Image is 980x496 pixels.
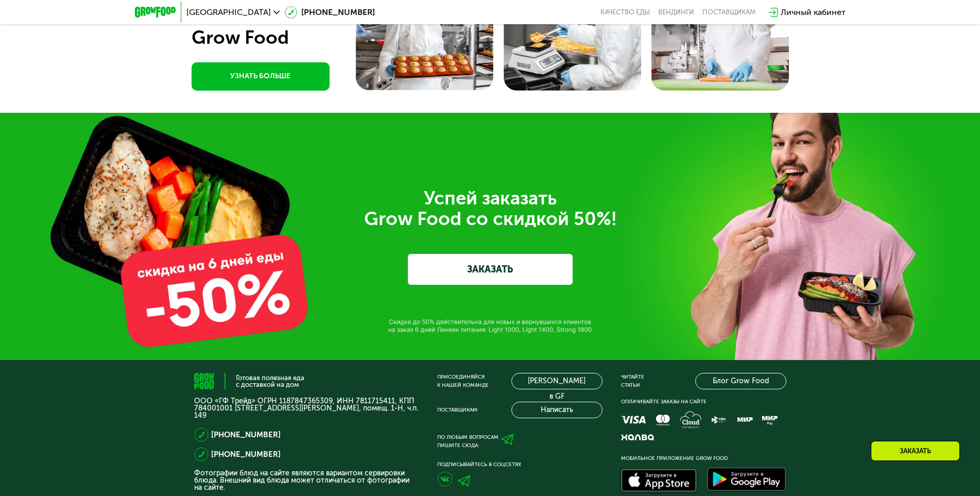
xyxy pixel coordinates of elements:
[781,6,846,19] div: Личный кабинет
[658,8,694,16] a: Вендинги
[437,406,478,414] div: Поставщикам:
[621,454,786,463] div: Мобильное приложение Grow Food
[285,6,375,19] a: [PHONE_NUMBER]
[202,188,779,229] div: Успей заказать Grow Food со скидкой 50%!
[211,429,281,441] a: [PHONE_NUMBER]
[871,441,960,461] div: Заказать
[702,8,755,16] div: поставщикам
[437,373,489,389] div: Присоединяйся к нашей команде
[192,62,330,91] a: УЗНАТЬ БОЛЬШЕ
[194,470,419,491] p: Фотографии блюд на сайте являются вариантом сервировки блюда. Внешний вид блюда может отличаться ...
[511,373,603,389] a: [PERSON_NAME] в GF
[211,448,281,460] a: [PHONE_NUMBER]
[511,402,603,418] button: Написать
[704,466,789,495] img: Доступно в Google Play
[621,373,644,389] div: Читайте статьи
[600,8,650,16] a: Качество еды
[236,374,304,388] div: Готовая полезная еда с доставкой на дом
[186,8,271,16] span: [GEOGRAPHIC_DATA]
[621,398,786,406] div: Оплачивайте заказы на сайте
[437,433,498,450] div: По любым вопросам пишите сюда:
[695,373,786,389] a: Блог Grow Food
[408,254,573,285] a: ЗАКАЗАТЬ
[194,398,419,419] p: ООО «ГФ Трейд» ОГРН 1187847365309, ИНН 7811715411, КПП 784001001 [STREET_ADDRESS][PERSON_NAME], п...
[437,460,603,469] div: Подписывайтесь в соцсетях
